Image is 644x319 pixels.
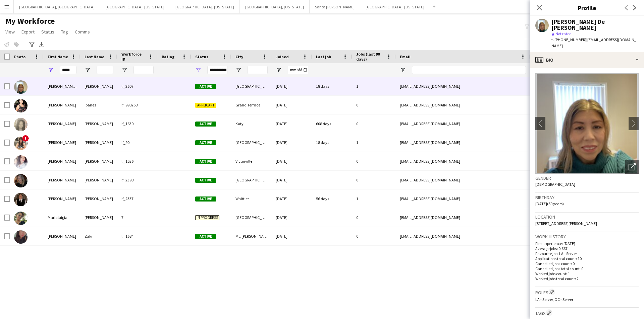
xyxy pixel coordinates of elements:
span: Status [195,54,208,59]
div: 1 [352,77,396,95]
span: Active [195,159,216,164]
span: My Workforce [5,16,55,26]
span: Active [195,140,216,145]
p: Worked jobs total count: 2 [535,276,639,281]
div: [EMAIL_ADDRESS][DOMAIN_NAME] [396,189,530,208]
div: 18 days [312,77,352,95]
div: lf_90 [117,133,158,152]
span: [STREET_ADDRESS][PERSON_NAME] [535,221,597,226]
div: Marialuigia [44,208,80,227]
div: 7 [117,208,158,227]
span: Active [195,84,216,89]
span: View [5,29,15,35]
input: Joined Filter Input [288,66,308,74]
h3: Roles [535,289,639,296]
div: Bio [530,52,644,68]
div: [PERSON_NAME] [80,171,117,189]
span: [DEMOGRAPHIC_DATA] [535,182,575,187]
span: Last job [316,54,331,59]
img: Maria De Lourdes Figueroa [14,80,28,94]
div: [PERSON_NAME] [44,171,80,189]
div: [EMAIL_ADDRESS][DOMAIN_NAME] [396,96,530,114]
div: [GEOGRAPHIC_DATA][PERSON_NAME] [231,208,272,227]
a: View [3,27,17,36]
img: Maria Marin [14,118,28,131]
button: Open Filter Menu [48,67,54,73]
p: Worked jobs count: 1 [535,271,639,276]
div: [EMAIL_ADDRESS][DOMAIN_NAME] [396,133,530,152]
div: [DATE] [272,152,312,170]
button: [GEOGRAPHIC_DATA], [US_STATE] [240,0,310,13]
img: Maria Roy [14,174,28,187]
div: [EMAIL_ADDRESS][DOMAIN_NAME] [396,227,530,245]
div: 56 days [312,189,352,208]
img: Maria Salinas [14,193,28,206]
div: 1 [352,133,396,152]
span: Rating [162,54,174,59]
div: [PERSON_NAME] [80,77,117,95]
app-action-btn: Export XLSX [38,41,46,49]
div: 0 [352,114,396,133]
a: Comms [72,27,93,36]
input: Workforce ID Filter Input [133,66,154,74]
span: | [EMAIL_ADDRESS][DOMAIN_NAME] [551,37,636,48]
div: [DATE] [272,96,312,114]
div: [DATE] [272,227,312,245]
span: Last Name [85,54,104,59]
span: LA - Server, OC - Server [535,297,573,302]
span: Workforce ID [121,52,146,62]
div: Victorville [231,152,272,170]
input: Email Filter Input [412,66,526,74]
span: Photo [14,54,25,59]
button: Open Filter Menu [195,67,201,73]
div: [EMAIL_ADDRESS][DOMAIN_NAME] [396,208,530,227]
h3: Location [535,214,639,220]
div: [PERSON_NAME] [44,96,80,114]
div: [EMAIL_ADDRESS][DOMAIN_NAME] [396,171,530,189]
span: City [235,54,243,59]
img: Marialuigia Vilella [14,212,28,225]
button: [GEOGRAPHIC_DATA], [GEOGRAPHIC_DATA] [14,0,100,13]
div: [PERSON_NAME] [44,227,80,245]
img: Maria Ibanez [14,99,28,112]
span: Status [41,29,54,35]
div: [PERSON_NAME] [44,189,80,208]
div: [DATE] [272,133,312,152]
p: Applications total count: 10 [535,256,639,261]
div: [DATE] [272,114,312,133]
p: Cancelled jobs count: 0 [535,261,639,266]
div: [GEOGRAPHIC_DATA] [231,171,272,189]
div: [EMAIL_ADDRESS][DOMAIN_NAME] [396,114,530,133]
app-action-btn: Advanced filters [28,41,36,49]
div: 0 [352,208,396,227]
span: Export [21,29,35,35]
a: Tag [58,27,71,36]
div: [PERSON_NAME] [80,208,117,227]
img: Mariam Zaki [14,230,28,244]
div: [GEOGRAPHIC_DATA] [231,133,272,152]
span: Not rated [555,31,572,36]
button: Open Filter Menu [235,67,241,73]
div: [DATE] [272,208,312,227]
span: Jobs (last 90 days) [356,52,384,62]
button: Open Filter Menu [121,67,127,73]
span: Email [400,54,411,59]
button: Open Filter Menu [85,67,91,73]
p: Average jobs: 0.667 [535,246,639,251]
button: [GEOGRAPHIC_DATA], [US_STATE] [360,0,430,13]
h3: Birthday [535,194,639,201]
div: [DATE] [272,77,312,95]
div: Ibanez [80,96,117,114]
div: [PERSON_NAME] [80,114,117,133]
p: Cancelled jobs total count: 0 [535,266,639,271]
div: lf_990268 [117,96,158,114]
span: ! [22,135,29,142]
span: Applicant [195,103,216,108]
div: 0 [352,171,396,189]
div: Grand Terrace [231,96,272,114]
input: Last Name Filter Input [97,66,113,74]
div: [EMAIL_ADDRESS][DOMAIN_NAME] [396,152,530,170]
div: Open photos pop-in [625,160,639,174]
h3: Gender [535,175,639,181]
div: [PERSON_NAME] [80,133,117,152]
